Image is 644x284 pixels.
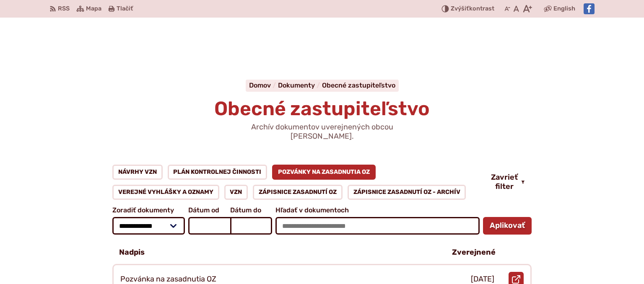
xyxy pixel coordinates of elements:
[86,4,101,14] span: Mapa
[112,165,163,180] a: Návrhy VZN
[253,185,343,200] a: Zápisnice zasadnutí OZ
[249,81,278,89] a: Domov
[112,217,185,235] select: Zoradiť dokumenty
[275,217,480,235] input: Hľadať v dokumentoch
[322,81,395,89] a: Obecné zastupiteľstvo
[348,185,466,200] a: Zápisnice zasadnutí OZ - ARCHÍV
[221,123,423,141] p: Archív dokumentov uverejnených obcou [PERSON_NAME].
[117,5,133,13] span: Tlačiť
[275,207,480,214] span: Hľadať v dokumentoch
[278,81,315,89] span: Dokumenty
[484,173,532,191] button: Zavrieť filter
[451,5,469,12] span: Zvýšiť
[272,165,376,180] a: Pozvánky na zasadnutia OZ
[471,275,494,284] p: [DATE]
[120,275,216,284] p: Pozvánka na zasadnutia OZ
[451,5,494,13] span: kontrast
[452,248,496,257] p: Zverejnené
[552,4,577,14] a: English
[224,185,248,200] a: VZN
[168,165,267,180] a: Plán kontrolnej činnosti
[553,4,575,14] span: English
[188,217,230,235] input: Dátum od
[491,173,518,191] span: Zavrieť filter
[112,185,219,200] a: Verejné vyhlášky a oznamy
[112,207,185,214] span: Zoradiť dokumenty
[119,248,145,257] p: Nadpis
[483,217,532,235] button: Aplikovať
[584,3,595,14] img: Prejsť na Facebook stránku
[230,207,272,214] span: Dátum do
[278,81,322,89] a: Dokumenty
[188,207,230,214] span: Dátum od
[230,217,272,235] input: Dátum do
[249,81,271,89] span: Domov
[58,4,70,14] span: RSS
[214,97,430,120] span: Obecné zastupiteľstvo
